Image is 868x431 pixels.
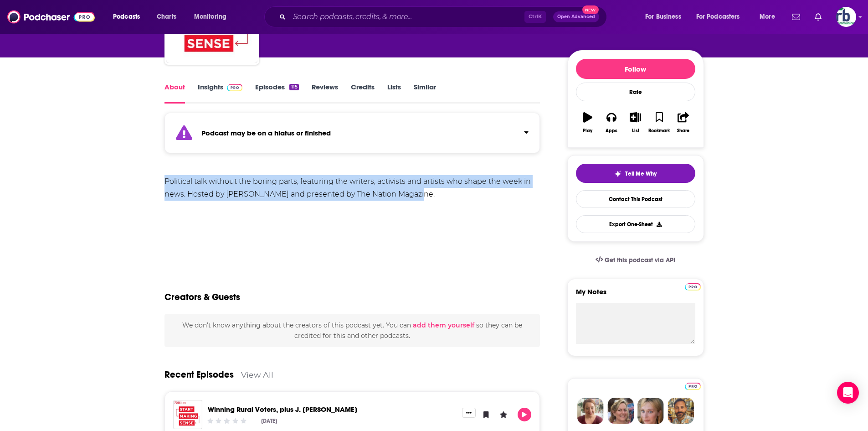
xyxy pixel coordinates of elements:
span: We don't know anything about the creators of this podcast yet . You can so they can be credited f... [182,321,522,339]
button: open menu [107,10,152,24]
button: tell me why sparkleTell Me Why [576,164,695,183]
span: Tell Me Why [625,170,657,177]
div: Political talk without the boring parts, featuring the writers, activists and artists who shape t... [164,175,540,201]
button: Play [576,106,600,139]
span: For Business [645,10,681,23]
span: For Podcasters [696,10,740,23]
button: open menu [639,10,693,24]
a: Credits [351,83,375,104]
img: tell me why sparkle [614,170,621,177]
img: User Profile [836,7,856,27]
img: Podchaser Pro [685,383,701,390]
img: Barbara Profile [607,398,634,424]
a: Pro website [685,282,701,291]
a: Get this podcast via API [588,249,683,271]
a: View All [241,370,273,379]
a: Episodes115 [255,83,298,104]
button: Leave a Rating [497,408,510,421]
div: Bookmark [648,128,670,134]
img: Podchaser - Follow, Share and Rate Podcasts [7,8,95,26]
button: Open AdvancedNew [553,11,599,22]
button: List [623,106,647,139]
button: open menu [753,10,786,24]
span: Podcasts [113,10,140,23]
button: Bookmark Episode [479,408,493,421]
img: Jules Profile [637,398,664,424]
div: [DATE] [261,418,277,424]
div: Play [583,128,592,134]
a: Winning Rural Voters, plus J. Edgar Hoover [208,405,357,414]
span: Get this podcast via API [605,256,675,264]
a: Similar [414,83,436,104]
img: Sydney Profile [577,398,604,424]
a: Show notifications dropdown [811,9,825,25]
a: Lists [387,83,401,104]
span: Ctrl K [524,11,546,23]
span: Monitoring [194,10,226,23]
span: More [760,10,775,23]
div: Search podcasts, credits, & more... [273,6,616,27]
span: Logged in as johannarb [836,7,856,27]
button: Play [518,408,531,421]
img: Winning Rural Voters, plus J. Edgar Hoover [173,400,202,429]
a: Contact This Podcast [576,190,695,208]
a: Show notifications dropdown [788,9,804,25]
label: My Notes [576,287,695,303]
img: Podchaser Pro [685,283,701,291]
img: Jon Profile [668,398,694,424]
button: open menu [188,10,238,24]
button: Share [671,106,695,139]
a: InsightsPodchaser Pro [198,83,243,104]
button: Show profile menu [836,7,856,27]
div: Apps [606,128,617,134]
a: Reviews [312,83,338,104]
div: Community Rating: 0 out of 5 [206,417,247,424]
a: Charts [151,10,182,24]
a: About [164,83,185,104]
h2: Creators & Guests [164,291,240,303]
strong: Podcast may be on a hiatus or finished [201,129,331,137]
span: Open Advanced [557,15,595,19]
input: Search podcasts, credits, & more... [289,10,524,24]
button: Follow [576,59,695,79]
div: List [632,128,639,134]
a: Recent Episodes [164,369,234,380]
section: Click to expand status details [164,118,540,153]
div: 115 [289,84,298,90]
div: Rate [576,83,695,101]
button: Export One-Sheet [576,215,695,233]
span: Charts [157,10,176,23]
img: Podchaser Pro [227,84,243,91]
div: Open Intercom Messenger [837,382,859,404]
a: Pro website [685,381,701,390]
span: New [582,5,599,14]
button: open menu [690,10,753,24]
button: Bookmark [647,106,671,139]
button: Apps [600,106,623,139]
div: Share [677,128,689,134]
button: add them yourself [413,322,474,329]
button: Show More Button [462,408,476,418]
